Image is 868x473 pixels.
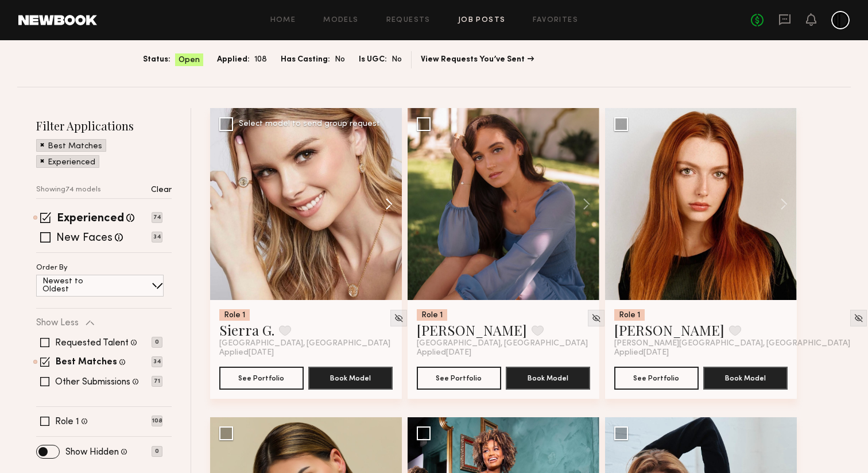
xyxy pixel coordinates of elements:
label: Best Matches [56,358,117,367]
img: Unhide Model [591,313,601,323]
p: 34 [152,232,162,243]
p: Experienced [48,159,95,167]
span: No [335,53,345,66]
span: 108 [254,53,267,66]
span: [GEOGRAPHIC_DATA], [GEOGRAPHIC_DATA] [417,339,588,348]
button: See Portfolio [219,367,304,390]
a: Favorites [533,17,578,24]
label: Other Submissions [55,378,130,387]
div: Role 1 [417,309,447,321]
a: [PERSON_NAME] [614,321,724,339]
a: [PERSON_NAME] [417,321,527,339]
p: Showing 74 models [36,186,101,194]
p: 34 [152,356,162,367]
span: Status: [143,53,170,66]
div: Applied [DATE] [614,348,788,357]
button: See Portfolio [614,367,699,390]
span: [GEOGRAPHIC_DATA], [GEOGRAPHIC_DATA] [219,339,390,348]
img: Unhide Model [854,313,863,323]
div: Select model to send group request [239,120,380,128]
span: No [392,53,402,66]
a: Sierra G. [219,321,274,339]
p: Best Matches [48,143,102,151]
a: Requests [386,17,431,24]
p: Newest to Oldest [42,278,111,294]
a: Job Posts [458,17,506,24]
div: Role 1 [219,309,250,321]
div: Applied [DATE] [417,348,590,357]
div: Role 1 [614,309,645,321]
p: 108 [152,416,162,426]
label: Requested Talent [55,339,129,348]
span: Has Casting: [281,53,330,66]
label: Show Hidden [65,448,119,457]
a: Book Model [703,372,788,382]
div: Applied [DATE] [219,348,393,357]
p: Clear [151,186,172,194]
img: Unhide Model [394,313,404,323]
span: Applied: [217,53,250,66]
p: Order By [36,264,68,272]
span: [PERSON_NAME][GEOGRAPHIC_DATA], [GEOGRAPHIC_DATA] [614,339,850,348]
h2: Filter Applications [36,118,172,133]
a: Home [270,17,296,24]
button: See Portfolio [417,367,501,390]
p: 0 [152,446,162,457]
label: Role 1 [55,417,79,426]
label: New Faces [56,233,113,244]
a: Book Model [506,372,590,382]
button: Book Model [506,367,590,390]
p: 71 [152,376,162,387]
p: 74 [152,212,162,223]
span: Is UGC: [359,53,387,66]
button: Book Model [308,367,393,390]
label: Experienced [57,213,124,225]
a: View Requests You’ve Sent [421,56,534,64]
p: Show Less [36,318,79,328]
a: Book Model [308,372,393,382]
button: Book Model [703,367,788,390]
span: Open [179,55,200,66]
a: Models [323,17,358,24]
p: 0 [152,337,162,348]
